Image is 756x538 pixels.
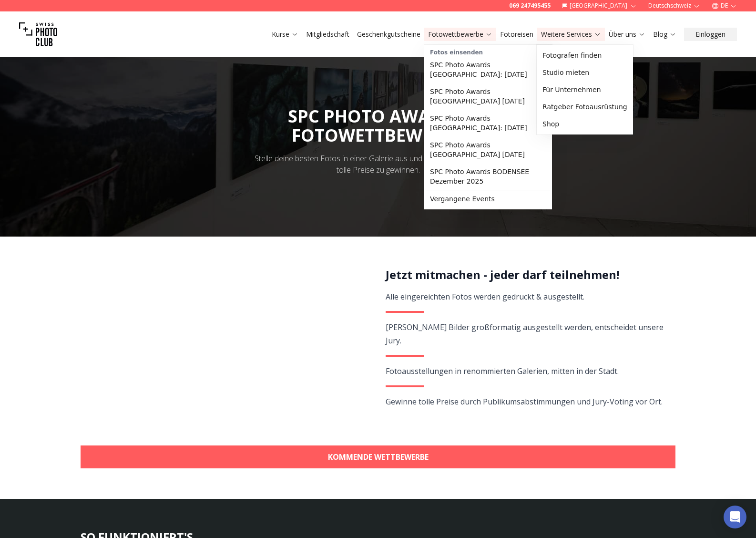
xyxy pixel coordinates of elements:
[653,30,676,39] a: Blog
[19,15,57,53] img: Swiss photo club
[509,2,551,10] a: 069 247495455
[302,28,353,41] button: Mitgliedschaft
[424,28,496,41] button: Fotowettbewerbe
[357,30,420,39] a: Geschenkgutscheine
[500,30,533,39] a: Fotoreisen
[81,445,675,468] a: KOMMENDE WETTBEWERBE
[426,110,550,136] a: SPC Photo Awards [GEOGRAPHIC_DATA]: [DATE]
[386,366,619,376] span: Fotoausstellungen in renommierten Galerien, mitten in der Stadt.
[724,506,746,528] div: Open Intercom Messenger
[426,47,550,56] div: Fotos einsenden
[268,28,302,41] button: Kurse
[426,136,550,163] a: SPC Photo Awards [GEOGRAPHIC_DATA] [DATE]
[539,98,631,115] a: Ratgeber Fotoausrüstung
[272,30,298,39] a: Kurse
[539,115,631,133] a: Shop
[386,267,664,282] h2: Jetzt mitmachen - jeder darf teilnehmen!
[288,126,468,145] div: FOTOWETTBEWERBE
[386,291,584,302] span: Alle eingereichten Fotos werden gedruckt & ausgestellt.
[353,28,424,41] button: Geschenkgutscheine
[426,83,550,110] a: SPC Photo Awards [GEOGRAPHIC_DATA] [DATE]
[649,28,680,41] button: Blog
[541,30,601,39] a: Weitere Services
[539,81,631,98] a: Für Unternehmen
[496,28,537,41] button: Fotoreisen
[248,153,508,176] div: Stelle deine besten Fotos in einer Galerie aus und erhalte die Möglichkeit, tolle Preise zu gewin...
[426,56,550,83] a: SPC Photo Awards [GEOGRAPHIC_DATA]: [DATE]
[609,30,645,39] a: Über uns
[605,28,649,41] button: Über uns
[539,47,631,64] a: Fotografen finden
[306,30,349,39] a: Mitgliedschaft
[537,28,605,41] button: Weitere Services
[684,28,737,41] button: Einloggen
[426,163,550,190] a: SPC Photo Awards BODENSEE Dezember 2025
[386,322,664,346] span: [PERSON_NAME] Bilder großformatig ausgestellt werden, entscheidet unsere Jury.
[539,64,631,81] a: Studio mieten
[288,104,468,145] span: SPC PHOTO AWARDS:
[426,190,550,207] a: Vergangene Events
[428,30,492,39] a: Fotowettbewerbe
[386,396,663,407] span: Gewinne tolle Preise durch Publikumsabstimmungen und Jury-Voting vor Ort.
